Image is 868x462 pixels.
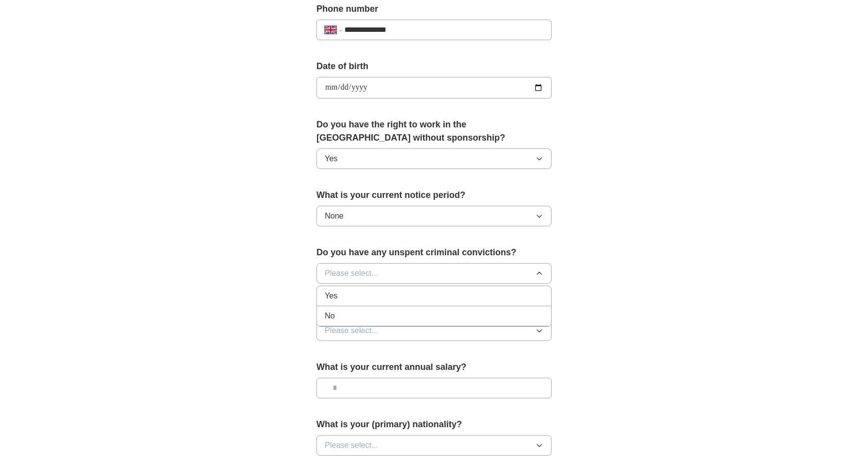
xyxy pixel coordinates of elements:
[316,435,552,456] button: Please select...
[316,418,552,431] label: What is your (primary) nationality?
[316,189,552,202] label: What is your current notice period?
[316,148,552,169] button: Yes
[325,153,338,165] span: Yes
[316,206,552,226] button: None
[316,361,552,374] label: What is your current annual salary?
[325,439,378,451] span: Please select...
[325,325,378,337] span: Please select...
[316,60,552,73] label: Date of birth
[316,118,552,145] label: Do you have the right to work in the [GEOGRAPHIC_DATA] without sponsorship?
[325,210,343,222] span: None
[316,246,552,259] label: Do you have any unspent criminal convictions?
[316,320,552,341] button: Please select...
[316,2,552,16] label: Phone number
[325,290,338,302] span: Yes
[316,263,552,284] button: Please select...
[325,310,335,322] span: No
[325,267,378,279] span: Please select...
